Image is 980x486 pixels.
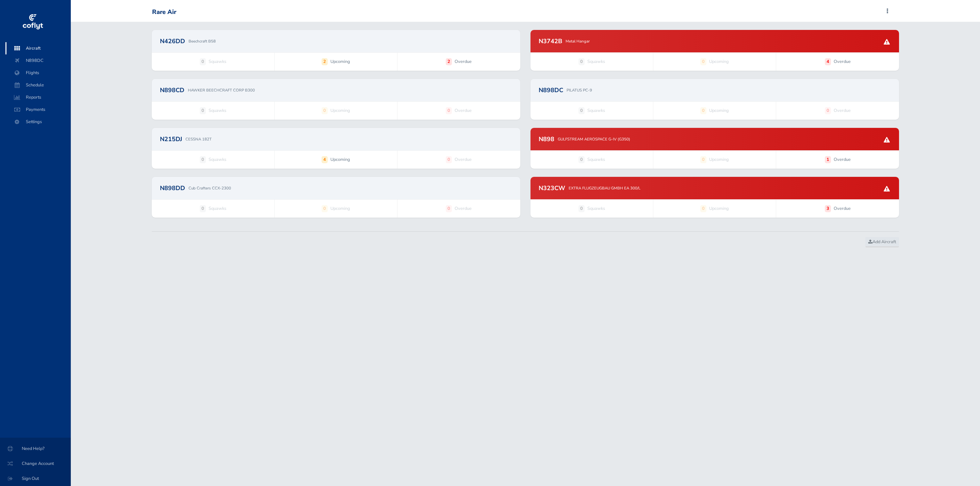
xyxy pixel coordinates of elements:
span: Squawks [587,156,605,163]
span: Squawks [587,58,605,65]
a: Add Aircraft [865,237,899,247]
span: Overdue [455,58,472,65]
span: Overdue [834,58,851,65]
span: Settings [12,116,64,128]
p: Metal Hangar [566,38,590,44]
strong: 1 [825,156,831,163]
span: Squawks [587,205,605,212]
p: EXTRA FLUGZEUGBAU GMBH EA 300/L [569,185,640,191]
strong: 0 [322,107,328,114]
strong: 0 [700,156,706,163]
span: Overdue [455,107,472,114]
strong: 0 [446,156,452,163]
a: N898DD Cub Crafters CCX-2300 0 Squawks 0 Upcoming 0 Overdue [152,177,520,218]
span: Upcoming [330,107,350,114]
strong: 4 [825,58,831,65]
span: Squawks [209,156,226,163]
strong: 0 [446,205,452,212]
span: Reports [12,91,64,103]
a: N323CW EXTRA FLUGZEUGBAU GMBH EA 300/L 0 Squawks 0 Upcoming 3 Overdue [530,177,899,218]
span: Squawks [587,107,605,114]
a: N3742B Metal Hangar 0 Squawks 0 Upcoming 4 Overdue [530,30,899,71]
span: Overdue [834,205,851,212]
span: Aircraft [12,42,64,54]
strong: 0 [578,58,585,65]
a: N898DC PILATUS PC-9 0 Squawks 0 Upcoming 0 Overdue [530,79,899,120]
span: Overdue [834,107,851,114]
span: Need Help? [8,442,63,455]
span: Squawks [209,205,226,212]
a: N215DJ CESSNA 182T 0 Squawks 4 Upcoming 0 Overdue [152,128,520,169]
strong: 0 [700,107,706,114]
span: Sign Out [8,472,63,485]
strong: 0 [578,107,585,114]
a: N898CD HAWKER BEECHCRAFT CORP B300 0 Squawks 0 Upcoming 0 Overdue [152,79,520,120]
strong: 0 [200,58,206,65]
h2: N898 [539,136,554,142]
span: Payments [12,103,64,116]
span: Squawks [209,107,226,114]
span: Change Account [8,457,63,470]
a: N426DD Beechcraft B58 0 Squawks 2 Upcoming 2 Overdue [152,30,520,71]
strong: 0 [200,156,206,163]
span: Upcoming [330,156,350,163]
strong: 0 [200,107,206,114]
p: Beechcraft B58 [189,38,216,44]
h2: N3742B [539,38,562,44]
span: Schedule [12,79,64,91]
strong: 0 [700,205,706,212]
span: Flights [12,67,64,79]
p: PILATUS PC-9 [567,87,592,93]
strong: 0 [200,205,206,212]
strong: 3 [825,205,831,212]
strong: 0 [578,156,585,163]
span: Upcoming [709,58,729,65]
span: Upcoming [709,156,729,163]
p: HAWKER BEECHCRAFT CORP B300 [188,87,255,93]
span: Upcoming [330,58,350,65]
h2: N898DD [160,185,185,191]
span: Upcoming [330,205,350,212]
span: Squawks [209,58,226,65]
span: Overdue [834,156,851,163]
strong: 0 [578,205,585,212]
h2: N426DD [160,38,185,44]
div: Rare Air [152,9,176,16]
h2: N323CW [539,185,565,191]
span: Add Aircraft [868,239,896,245]
span: Overdue [455,156,472,163]
img: coflyt logo [21,12,44,32]
h2: N898CD [160,87,184,93]
p: GULFSTREAM AEROSPACE G-IV (G350) [558,136,630,142]
strong: 4 [322,156,328,163]
strong: 0 [446,107,452,114]
h2: N215DJ [160,136,182,142]
strong: 0 [825,107,831,114]
a: N898 GULFSTREAM AEROSPACE G-IV (G350) 0 Squawks 0 Upcoming 1 Overdue [530,128,899,169]
h2: N898DC [539,87,563,93]
p: CESSNA 182T [185,136,212,142]
p: Cub Crafters CCX-2300 [189,185,231,191]
span: N898DC [12,54,64,67]
strong: 2 [322,58,328,65]
span: Upcoming [709,107,729,114]
span: Overdue [455,205,472,212]
strong: 0 [322,205,328,212]
span: Upcoming [709,205,729,212]
strong: 2 [446,58,452,65]
strong: 0 [700,58,706,65]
